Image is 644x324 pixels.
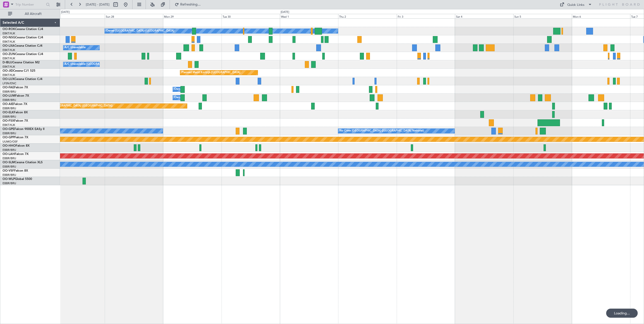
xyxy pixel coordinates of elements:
div: Thu 2 [338,14,396,18]
div: Owner Melsbroek Air Base [174,86,208,93]
div: Mon 6 [572,14,630,18]
input: Trip Number [15,1,44,8]
a: EBKT/KJK [3,32,15,35]
a: EBBR/BRU [3,106,16,110]
a: OO-AIEFalcon 7X [3,103,27,106]
a: OO-LUMFalcon 7X [3,94,29,97]
div: No Crew [GEOGRAPHIC_DATA] ([GEOGRAPHIC_DATA] National) [339,127,424,135]
div: Owner [GEOGRAPHIC_DATA]-[GEOGRAPHIC_DATA] [106,27,174,35]
span: OO-GPE [3,128,14,131]
a: EBKT/KJK [3,123,15,127]
div: A/C Unavailable [GEOGRAPHIC_DATA]-[GEOGRAPHIC_DATA] [65,61,145,68]
div: A/C Unavailable [65,44,86,51]
a: EBBR/BRU [3,165,16,169]
span: OO-AIE [3,103,13,106]
a: OO-GPPFalcon 7X [3,136,28,139]
a: OO-LAHFalcon 7X [3,153,29,156]
span: OO-FAE [3,86,14,89]
div: Fri 3 [397,14,455,18]
span: OO-LUM [3,94,15,97]
span: OO-NSG [3,36,15,39]
span: D-IBLU [3,61,12,64]
span: OO-GPP [3,136,14,139]
div: [DATE] [61,10,70,14]
div: Planned Maint [GEOGRAPHIC_DATA] ([GEOGRAPHIC_DATA]) [33,102,113,110]
a: OO-ROKCessna Citation CJ4 [3,28,43,31]
div: Sun 5 [513,14,572,18]
a: EBBR/BRU [3,181,16,185]
div: Sun 28 [105,14,163,18]
a: OO-ZUNCessna Citation CJ4 [3,53,43,56]
a: EBBR/BRU [3,90,16,94]
button: All Aircraft [6,10,55,18]
div: Sat 4 [455,14,513,18]
a: OO-SLMCessna Citation XLS [3,161,43,164]
span: All Aircraft [13,12,53,16]
a: D-IBLUCessna Citation M2 [3,61,40,64]
a: LFSN/ENC [3,82,16,85]
div: Wed 1 [280,14,338,18]
a: EBBR/BRU [3,131,16,135]
span: Refreshing... [180,3,201,6]
a: OO-ELKFalcon 8X [3,111,28,114]
a: EBKT/KJK [3,57,15,60]
a: EBBR/BRU [3,173,16,177]
div: Quick Links [567,3,584,8]
div: Loading... [606,309,638,318]
a: OO-FAEFalcon 7X [3,86,28,89]
div: Owner Melsbroek Air Base [174,94,208,101]
a: OO-GPEFalcon 900EX EASy II [3,128,44,131]
span: OO-FSX [3,119,14,122]
a: OO-VSFFalcon 8X [3,169,28,172]
span: OO-ELK [3,111,14,114]
span: OO-JID [3,69,13,72]
a: EBKT/KJK [3,73,15,77]
span: OO-WLP [3,178,15,181]
a: EBKT/KJK [3,48,15,52]
span: [DATE] - [DATE] [86,2,110,7]
span: OO-LXA [3,44,14,47]
a: OO-NSGCessna Citation CJ4 [3,36,43,39]
button: Quick Links [557,1,595,9]
a: EBBR/BRU [3,98,16,102]
a: EBBR/BRU [3,148,16,152]
a: OO-WLPGlobal 5500 [3,178,32,181]
a: OO-JIDCessna CJ1 525 [3,69,35,72]
a: EBBR/BRU [3,156,16,160]
a: OO-LUXCessna Citation CJ4 [3,78,42,81]
div: Planned Maint Kortrijk-[GEOGRAPHIC_DATA] [181,69,240,76]
span: OO-ROK [3,28,15,31]
a: EBKT/KJK [3,65,15,69]
a: EBKT/KJK [3,40,15,44]
a: OO-FSXFalcon 7X [3,119,28,122]
span: OO-LAH [3,153,15,156]
div: Mon 29 [163,14,221,18]
span: OO-SLM [3,161,15,164]
span: OO-HHO [3,144,16,147]
span: OO-VSF [3,169,14,172]
span: OO-ZUN [3,53,15,56]
div: Tue 30 [222,14,280,18]
button: Refreshing... [172,1,203,9]
div: Sat 27 [46,14,105,18]
div: [DATE] [281,10,289,14]
a: EBBR/BRU [3,115,16,119]
a: UUMO/OSF [3,140,18,144]
a: OO-LXACessna Citation CJ4 [3,44,42,47]
span: OO-LUX [3,78,14,81]
a: OO-HHOFalcon 8X [3,144,30,147]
